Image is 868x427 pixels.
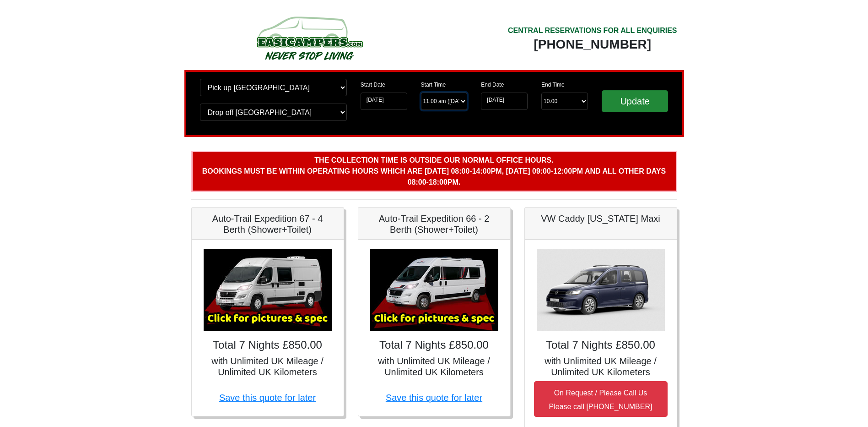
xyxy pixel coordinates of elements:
[534,381,668,417] button: On Request / Please Call UsPlease call [PHONE_NUMBER]
[367,213,501,235] h5: Auto-Trail Expedition 66 - 2 Berth (Shower+Toilet)
[421,81,446,89] label: Start Time
[481,81,504,89] label: End Date
[201,213,334,235] h5: Auto-Trail Expedition 67 - 4 Berth (Shower+Toilet)
[534,356,668,378] h5: with Unlimited UK Mileage / Unlimited UK Kilometers
[202,156,666,186] b: The collection time is outside our normal office hours. Bookings must be within operating hours w...
[508,36,677,53] div: [PHONE_NUMBER]
[534,213,668,224] h5: VW Caddy [US_STATE] Maxi
[386,393,482,403] a: Save this quote for later
[204,249,332,331] img: Auto-Trail Expedition 67 - 4 Berth (Shower+Toilet)
[508,25,677,36] div: CENTRAL RESERVATIONS FOR ALL ENQUIRIES
[219,393,316,403] a: Save this quote for later
[537,249,665,331] img: VW Caddy California Maxi
[361,93,407,110] input: Start Date
[370,249,498,331] img: Auto-Trail Expedition 66 - 2 Berth (Shower+Toilet)
[201,356,334,378] h5: with Unlimited UK Mileage / Unlimited UK Kilometers
[201,339,334,352] h4: Total 7 Nights £850.00
[361,81,385,89] label: Start Date
[367,339,501,352] h4: Total 7 Nights £850.00
[367,356,501,378] h5: with Unlimited UK Mileage / Unlimited UK Kilometers
[541,81,565,89] label: End Time
[481,93,528,110] input: Return Date
[222,13,396,63] img: campers-checkout-logo.png
[549,389,652,411] small: On Request / Please Call Us Please call [PHONE_NUMBER]
[534,339,668,352] h4: Total 7 Nights £850.00
[602,90,669,112] input: Update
